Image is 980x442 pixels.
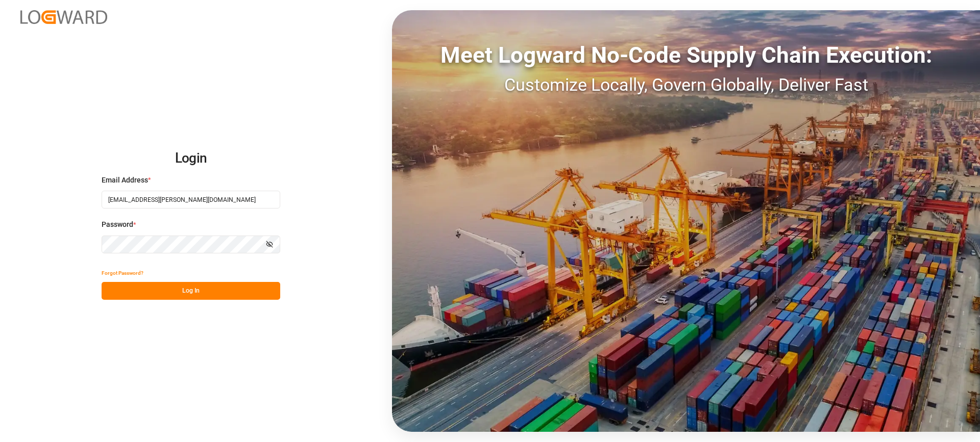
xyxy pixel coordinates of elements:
[102,175,148,186] span: Email Address
[102,191,280,209] input: Enter your email
[102,142,280,175] h2: Login
[392,38,980,72] div: Meet Logward No-Code Supply Chain Execution:
[102,219,133,230] span: Password
[102,264,143,282] button: Forgot Password?
[392,72,980,98] div: Customize Locally, Govern Globally, Deliver Fast
[20,10,107,24] img: Logward_new_orange.png
[102,282,280,300] button: Log In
